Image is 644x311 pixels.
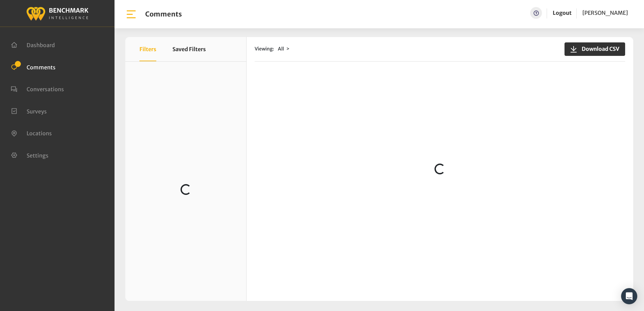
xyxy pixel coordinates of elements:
a: Dashboard [11,41,55,48]
img: benchmark [26,5,89,22]
span: Surveys [27,108,47,114]
a: Logout [553,9,572,16]
a: Comments [11,63,56,70]
a: Locations [11,129,52,136]
button: Filters [139,37,156,61]
a: Conversations [11,85,64,92]
span: Viewing: [255,45,274,53]
span: Locations [27,130,52,137]
button: Download CSV [565,42,625,56]
span: Download CSV [578,45,619,53]
span: Settings [27,152,49,159]
button: Saved Filters [172,37,206,61]
span: Dashboard [27,42,55,48]
span: Conversations [27,86,64,93]
a: Settings [11,151,49,158]
div: Open Intercom Messenger [621,288,637,304]
span: [PERSON_NAME] [582,9,628,16]
span: All [278,46,284,52]
a: Surveys [11,107,47,114]
h1: Comments [145,10,182,18]
span: Comments [27,64,56,70]
a: [PERSON_NAME] [582,7,628,19]
a: Logout [553,7,572,19]
img: bar [125,8,137,20]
